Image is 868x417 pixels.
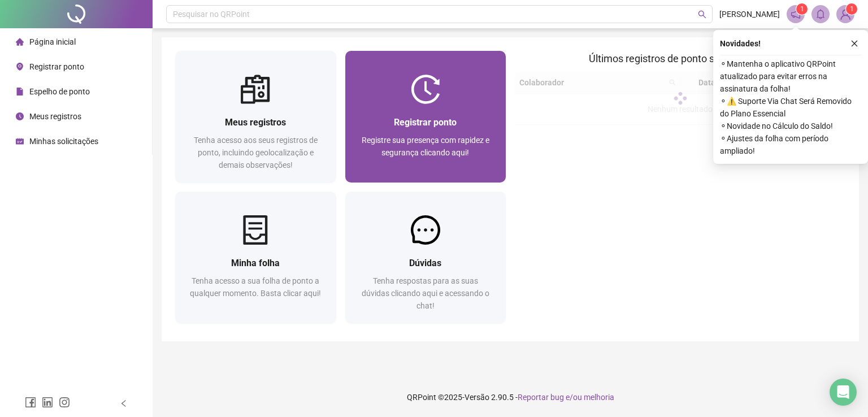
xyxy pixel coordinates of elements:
span: Registrar ponto [394,117,457,128]
span: Dúvidas [409,258,441,268]
span: search [698,10,706,19]
span: Minhas solicitações [29,137,98,146]
span: 1 [850,5,854,13]
span: file [16,88,24,95]
span: instagram [59,397,70,408]
span: Registre sua presença com rapidez e segurança clicando aqui! [362,136,489,157]
span: bell [815,9,826,19]
sup: 1 [796,3,808,15]
span: facebook [25,397,36,408]
span: schedule [16,137,24,145]
span: Últimos registros de ponto sincronizados [589,53,771,64]
span: Página inicial [29,37,76,46]
sup: Atualize o seu contato no menu Meus Dados [846,3,857,15]
span: ⚬ ⚠️ Suporte Via Chat Será Removido do Plano Essencial [720,95,861,120]
span: Tenha acesso a sua folha de ponto a qualquer momento. Basta clicar aqui! [190,276,321,298]
div: Open Intercom Messenger [830,379,857,406]
span: left [120,399,128,407]
span: Novidades ! [720,37,761,50]
a: Minha folhaTenha acesso a sua folha de ponto a qualquer momento. Basta clicar aqui! [175,192,336,323]
a: DúvidasTenha respostas para as suas dúvidas clicando aqui e acessando o chat! [345,192,506,323]
span: home [16,38,24,46]
span: Meus registros [29,112,81,121]
span: notification [791,9,801,19]
span: Tenha acesso aos seus registros de ponto, incluindo geolocalização e demais observações! [194,136,318,170]
span: Registrar ponto [29,62,84,71]
span: ⚬ Mantenha o aplicativo QRPoint atualizado para evitar erros na assinatura da folha! [720,58,861,95]
span: Reportar bug e/ou melhoria [518,393,614,402]
span: linkedin [42,397,53,408]
span: environment [16,63,24,71]
img: 92500 [837,6,854,23]
footer: QRPoint © 2025 - 2.90.5 - [153,377,868,417]
span: Espelho de ponto [29,87,90,96]
span: ⚬ Novidade no Cálculo do Saldo! [720,120,861,132]
span: ⚬ Ajustes da folha com período ampliado! [720,132,861,157]
a: Registrar pontoRegistre sua presença com rapidez e segurança clicando aqui! [345,51,506,183]
span: close [850,40,858,47]
span: Versão [465,393,489,402]
span: Meus registros [225,117,286,128]
span: clock-circle [16,112,24,120]
span: Minha folha [231,258,280,268]
span: 1 [800,5,804,13]
span: [PERSON_NAME] [719,8,780,20]
span: Tenha respostas para as suas dúvidas clicando aqui e acessando o chat! [362,276,489,310]
a: Meus registrosTenha acesso aos seus registros de ponto, incluindo geolocalização e demais observa... [175,51,336,183]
